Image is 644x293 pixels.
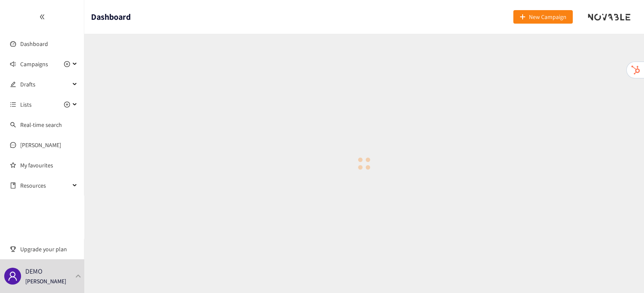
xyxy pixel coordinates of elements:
span: New Campaign [529,12,566,22]
span: double-left [39,14,45,20]
a: My favourites [20,157,78,174]
span: sound [10,61,16,67]
span: Drafts [20,76,70,93]
span: Lists [20,96,32,113]
span: edit [10,81,16,87]
span: book [10,183,16,188]
button: plusNew Campaign [513,10,573,24]
span: user [8,271,18,281]
a: Real-time search [20,121,62,129]
span: plus-circle [64,61,70,67]
p: DEMO [25,266,43,277]
span: Campaigns [20,56,48,73]
span: plus-circle [64,102,70,108]
span: Resources [20,177,70,194]
span: trophy [10,246,16,252]
p: [PERSON_NAME] [25,277,66,286]
span: unordered-list [10,102,16,108]
span: Upgrade your plan [20,241,78,258]
a: Dashboard [20,40,48,48]
span: plus [520,14,526,21]
a: [PERSON_NAME] [20,141,61,149]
